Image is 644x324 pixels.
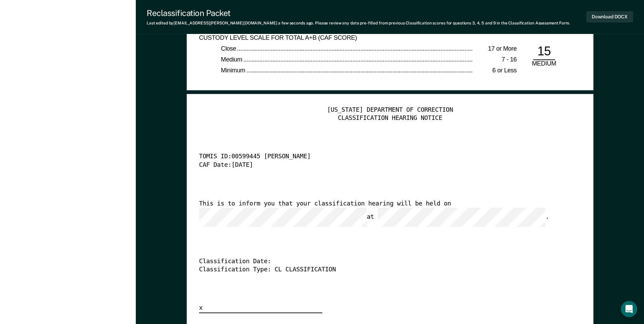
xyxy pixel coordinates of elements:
[199,153,562,161] div: TOMIS ID: 00599445 [PERSON_NAME]
[221,56,243,63] span: Medium
[278,21,313,25] span: a few seconds ago
[221,67,246,74] span: Minimum
[147,21,570,25] div: Last edited by [EMAIL_ADDRESS][PERSON_NAME][DOMAIN_NAME] . Please review any data pre-filled from...
[221,45,237,52] span: Close
[199,258,562,266] div: Classification Date:
[586,11,633,22] button: Download DOCX
[528,60,560,69] div: MEDIUM
[199,266,562,274] div: Classification Type: CL CLASSIFICATION
[199,106,581,114] div: [US_STATE] DEPARTMENT OF CORRECTION
[199,200,562,227] div: This is to inform you that your classification hearing will be held on at .
[473,45,517,53] div: 17 or More
[621,301,637,317] div: Open Intercom Messenger
[199,305,322,313] div: x
[199,161,562,169] div: CAF Date: [DATE]
[533,44,555,60] div: 15
[473,67,517,75] div: 6 or Less
[199,34,495,42] div: CUSTODY LEVEL SCALE FOR TOTAL A+B (CAF SCORE)
[147,8,570,18] div: Reclassification Packet
[199,114,581,122] div: CLASSIFICATION HEARING NOTICE
[473,56,517,64] div: 7 - 16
